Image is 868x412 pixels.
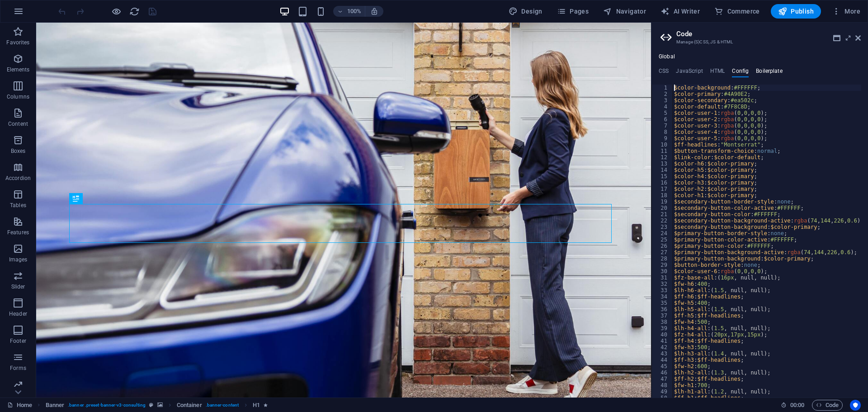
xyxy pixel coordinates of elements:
[177,400,202,411] span: Click to select. Double-click to edit
[652,148,673,154] div: 11
[816,400,839,411] span: Code
[5,175,31,182] p: Accordion
[652,142,673,148] div: 10
[652,116,673,123] div: 6
[9,310,27,317] p: Header
[509,7,542,16] span: Design
[797,402,798,408] span: :
[7,93,29,100] p: Columns
[10,202,26,209] p: Tables
[603,7,646,16] span: Navigator
[333,6,365,17] button: 100%
[711,4,764,19] button: Commerce
[652,224,673,230] div: 23
[46,400,65,411] span: Click to select. Double-click to edit
[652,205,673,211] div: 20
[652,186,673,192] div: 17
[111,6,122,17] button: Click here to leave preview mode and continue editing
[652,154,673,161] div: 12
[46,400,268,411] nav: breadcrumb
[652,268,673,275] div: 30
[652,180,673,186] div: 16
[710,68,725,78] h4: HTML
[714,7,760,16] span: Commerce
[652,300,673,306] div: 35
[676,38,843,46] h3: Manage (S)CSS, JS & HTML
[652,306,673,313] div: 36
[652,344,673,350] div: 42
[652,287,673,294] div: 33
[652,199,673,205] div: 19
[10,337,26,345] p: Footer
[771,4,821,19] button: Publish
[652,218,673,224] div: 22
[11,283,25,290] p: Slider
[652,161,673,167] div: 13
[790,400,804,411] span: 00 00
[553,4,592,19] button: Pages
[660,7,700,16] span: AI Writer
[206,400,239,411] span: . banner-content
[253,400,260,411] span: Click to select. Double-click to edit
[659,68,669,78] h4: CSS
[505,4,546,19] div: Design (Ctrl+Alt+Y)
[652,275,673,281] div: 31
[652,382,673,388] div: 48
[652,104,673,110] div: 4
[652,167,673,173] div: 14
[68,400,146,411] span: . banner .preset-banner-v3-consulting
[652,256,673,262] div: 28
[652,313,673,319] div: 37
[652,97,673,104] div: 3
[264,403,268,407] i: Element contains an animation
[652,294,673,300] div: 34
[652,237,673,243] div: 25
[652,262,673,268] div: 29
[652,85,673,91] div: 1
[557,7,589,16] span: Pages
[652,211,673,218] div: 21
[370,7,378,15] i: On resize automatically adjust zoom level to fit chosen device.
[652,249,673,256] div: 27
[129,6,140,17] button: reload
[652,129,673,135] div: 8
[756,68,783,78] h4: Boilerplate
[732,68,749,78] h4: Config
[505,4,546,19] button: Design
[832,7,860,16] span: More
[850,400,861,411] button: Usercentrics
[652,281,673,287] div: 32
[652,192,673,199] div: 18
[812,400,843,411] button: Code
[652,243,673,249] div: 26
[676,68,703,78] h4: JavaScript
[652,388,673,395] div: 49
[599,4,650,19] button: Navigator
[652,369,673,376] div: 46
[8,120,28,128] p: Content
[11,147,26,155] p: Boxes
[652,173,673,180] div: 15
[9,256,28,263] p: Images
[828,4,864,19] button: More
[652,319,673,325] div: 38
[652,331,673,338] div: 40
[149,403,153,407] i: This element is a customizable preset
[7,400,32,411] a: Click to cancel selection. Double-click to open Pages
[652,110,673,116] div: 5
[652,350,673,357] div: 43
[657,4,703,19] button: AI Writer
[676,30,861,38] h2: Code
[652,357,673,363] div: 44
[778,7,814,16] span: Publish
[652,363,673,369] div: 45
[7,229,29,236] p: Features
[652,91,673,97] div: 2
[652,135,673,142] div: 9
[157,403,163,407] i: This element contains a background
[652,338,673,344] div: 41
[652,376,673,382] div: 47
[659,53,675,61] h4: Global
[652,325,673,331] div: 39
[347,6,361,17] h6: 100%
